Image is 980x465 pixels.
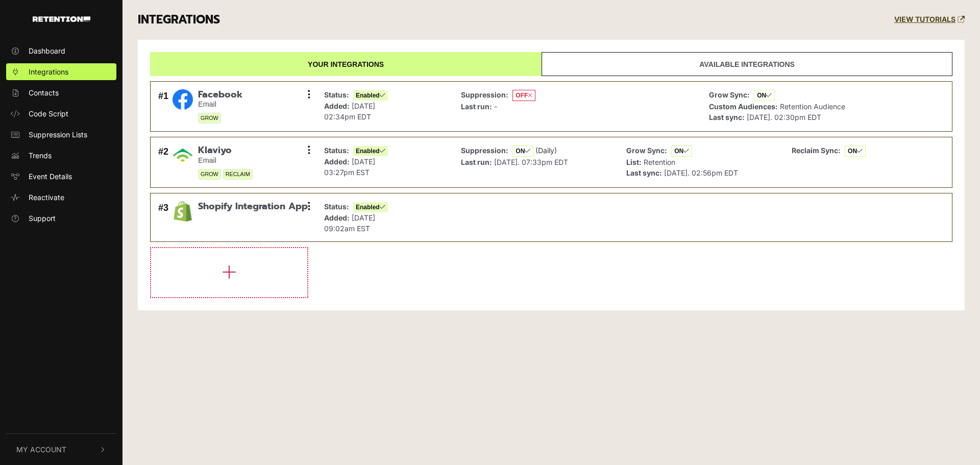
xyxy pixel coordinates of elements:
strong: Added: [324,157,350,166]
span: Enabled [353,202,388,212]
div: #2 [158,145,168,180]
span: Code Script [29,108,68,119]
span: Event Details [29,171,72,182]
strong: Suppression: [461,90,508,99]
a: Suppression Lists [6,126,116,143]
a: Event Details [6,168,116,185]
strong: Reclaim Sync: [792,146,841,155]
strong: Grow Sync: [626,146,667,155]
img: Klaviyo [173,145,193,165]
img: Shopify Integration App [173,201,193,222]
span: Suppression Lists [29,129,87,140]
small: Email [198,100,242,109]
span: (Daily) [535,146,557,155]
span: - [494,102,497,111]
span: ON [845,145,866,157]
span: Reactivate [29,192,64,203]
span: ON [754,90,775,101]
small: Email [198,156,253,165]
span: Dashboard [29,45,65,56]
strong: Status: [324,90,349,99]
span: [DATE]. 02:30pm EDT [747,113,821,121]
span: Support [29,213,56,224]
a: Contacts [6,84,116,101]
a: Dashboard [6,42,116,59]
span: Integrations [29,66,68,77]
span: Trends [29,150,52,161]
span: Enabled [353,146,388,156]
span: Facebook [198,89,242,101]
span: [DATE]. 07:33pm EDT [494,158,568,166]
span: ON [512,145,533,157]
strong: Added: [324,102,350,110]
strong: Last sync: [626,168,662,177]
strong: Last run: [461,102,492,111]
span: GROW [198,169,221,180]
h3: INTEGRATIONS [138,13,220,27]
span: Retention [644,158,675,166]
span: Retention Audience [780,102,845,111]
strong: List: [626,158,642,166]
a: Code Script [6,105,116,122]
span: [DATE] 09:02am EST [324,213,375,233]
a: Available integrations [542,52,952,76]
span: Enabled [353,90,388,101]
span: Shopify Integration App [198,201,308,212]
a: Reactivate [6,189,116,206]
span: Contacts [29,87,59,98]
a: Your integrations [150,52,542,76]
span: OFF [512,90,535,101]
strong: Custom Audiences: [709,102,778,111]
span: RECLAIM [223,169,253,180]
strong: Status: [324,202,349,211]
strong: Grow Sync: [709,90,750,99]
img: Facebook [173,89,193,110]
strong: Added: [324,213,350,222]
strong: Suppression: [461,146,508,155]
img: Retention.com [33,16,90,22]
span: [DATE]. 02:56pm EDT [664,168,738,177]
a: Support [6,210,116,227]
span: [DATE] 02:34pm EDT [324,102,375,121]
span: My Account [16,444,66,455]
div: #1 [158,89,168,124]
div: #3 [158,201,168,234]
a: Trends [6,147,116,164]
span: GROW [198,113,221,124]
strong: Last run: [461,158,492,166]
span: ON [671,145,692,157]
strong: Last sync: [709,113,745,121]
span: Klaviyo [198,145,253,156]
button: My Account [6,434,116,465]
strong: Status: [324,146,349,155]
a: VIEW TUTORIALS [894,15,965,24]
a: Integrations [6,63,116,80]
